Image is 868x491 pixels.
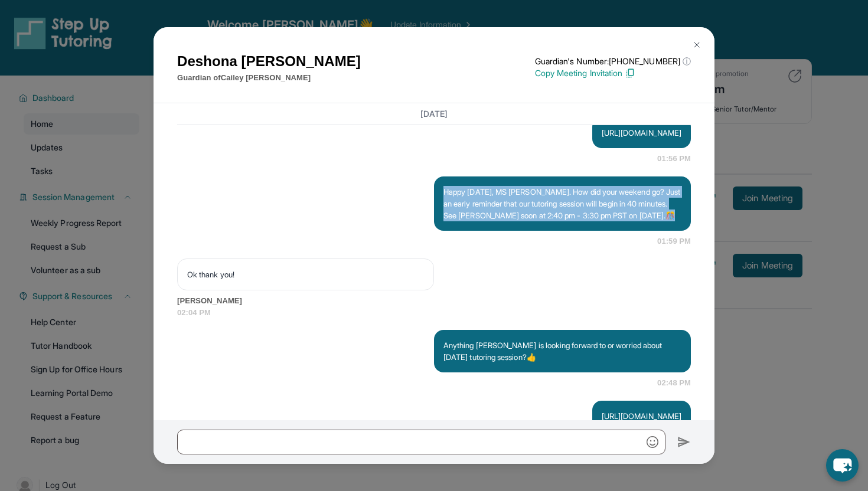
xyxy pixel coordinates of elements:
span: [PERSON_NAME] [177,295,691,307]
p: Copy Meeting Invitation [535,67,691,79]
h3: [DATE] [177,108,691,120]
h1: Deshona [PERSON_NAME] [177,51,361,72]
span: 02:48 PM [657,377,691,389]
p: [URL][DOMAIN_NAME] [602,410,681,422]
p: Ok thank you! [187,269,424,280]
img: Emoji [647,436,658,448]
span: 02:04 PM [177,307,691,319]
p: Guardian of Cailey [PERSON_NAME] [177,72,361,84]
p: Anything [PERSON_NAME] is looking forward to or worried about [DATE] tutoring session?👍 [443,339,681,363]
span: ⓘ [683,55,691,67]
p: Happy [DATE], MS [PERSON_NAME]. How did your weekend go? Just an early reminder that our tutoring... [443,186,681,221]
img: Close Icon [692,40,701,50]
button: chat-button [826,449,859,482]
span: 01:56 PM [657,153,691,165]
img: Copy Icon [625,68,635,78]
img: Send icon [677,435,691,449]
span: 01:59 PM [657,235,691,247]
p: [URL][DOMAIN_NAME] [602,127,681,139]
p: Guardian's Number: [PHONE_NUMBER] [535,55,691,67]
